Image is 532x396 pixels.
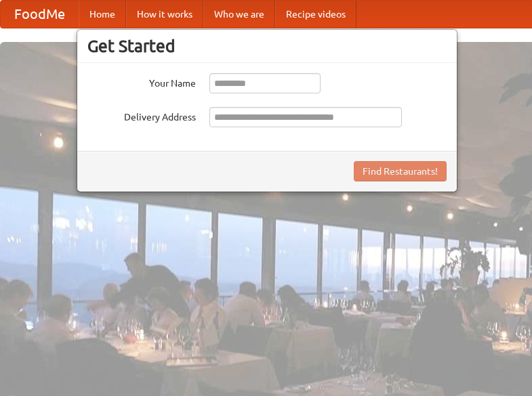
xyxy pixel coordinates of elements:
[87,107,196,124] label: Delivery Address
[1,1,79,28] a: FoodMe
[126,1,203,28] a: How it works
[87,73,196,90] label: Your Name
[79,1,126,28] a: Home
[203,1,275,28] a: Who we are
[87,36,447,56] h3: Get Started
[275,1,356,28] a: Recipe videos
[354,161,447,181] button: Find Restaurants!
